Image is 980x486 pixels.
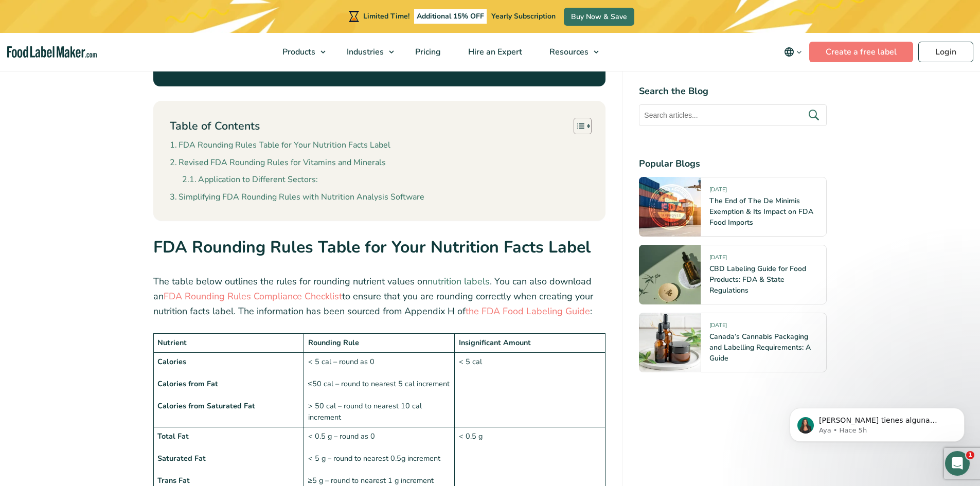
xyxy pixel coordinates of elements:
[304,352,455,427] td: < 5 cal – round as 0 ≤50 cal – round to nearest 5 cal increment > 50 cal – round to nearest 10 ca...
[564,8,634,26] a: Buy Now & Save
[427,275,490,287] a: nutrition labels
[966,451,974,459] span: 1
[414,9,487,24] span: Additional 15% OFF
[455,33,533,71] a: Hire an Expert
[455,352,605,427] td: < 5 cal
[157,337,187,348] strong: Nutrient
[709,254,727,265] span: [DATE]
[308,337,359,348] strong: Rounding Rule
[536,33,604,71] a: Resources
[774,386,980,458] iframe: Intercom notifications mensaje
[363,11,409,21] span: Limited Time!
[566,117,589,135] a: Toggle Table of Content
[157,475,190,485] strong: Trans Fat
[402,33,452,71] a: Pricing
[269,33,331,71] a: Products
[491,11,556,21] span: Yearly Subscription
[918,42,973,62] a: Login
[333,33,399,71] a: Industries
[412,46,442,58] span: Pricing
[157,356,186,367] strong: Calories
[709,196,813,227] a: The End of The De Minimis Exemption & Its Impact on FDA Food Imports
[809,42,913,62] a: Create a free label
[182,173,318,187] a: Application to Different Sectors:
[709,321,727,333] span: [DATE]
[279,46,316,58] span: Products
[164,290,342,302] a: FDA Rounding Rules Compliance Checklist
[170,156,386,170] a: Revised FDA Rounding Rules for Vitamins and Minerals
[459,337,531,348] strong: Insignificant Amount
[344,46,385,58] span: Industries
[170,191,424,204] a: Simplifying FDA Rounding Rules with Nutrition Analysis Software
[170,139,390,152] a: FDA Rounding Rules Table for Your Nutrition Facts Label
[466,305,590,317] a: the FDA Food Labeling Guide
[157,431,189,441] strong: Total Fat
[546,46,590,58] span: Resources
[157,453,206,463] strong: Saturated Fat
[945,451,970,476] iframe: Intercom live chat
[639,104,827,126] input: Search articles...
[709,186,727,197] span: [DATE]
[153,236,591,258] strong: FDA Rounding Rules Table for Your Nutrition Facts Label
[639,84,827,98] h4: Search the Blog
[709,264,806,295] a: CBD Labeling Guide for Food Products: FDA & State Regulations
[157,401,255,411] strong: Calories from Saturated Fat
[157,379,218,389] strong: Calories from Fat
[465,46,523,58] span: Hire an Expert
[153,274,606,318] p: The table below outlines the rules for rounding nutrient values on . You can also download an to ...
[170,118,260,134] p: Table of Contents
[639,157,827,171] h4: Popular Blogs
[709,332,811,363] a: Canada’s Cannabis Packaging and Labelling Requirements: A Guide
